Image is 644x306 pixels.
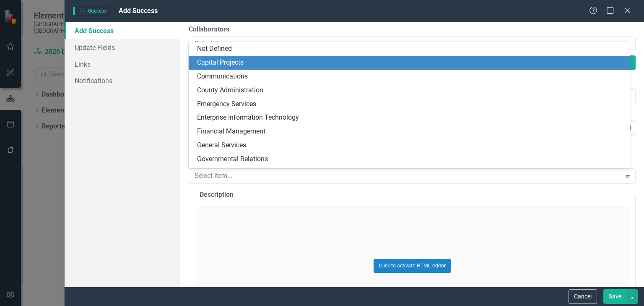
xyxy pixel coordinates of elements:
div: Not Defined [197,44,625,54]
a: Add Success [65,22,180,39]
span: Add Success [119,7,158,15]
div: General Services [197,141,625,150]
legend: Description [195,190,238,200]
button: Click to activate HTML editor [374,259,451,272]
div: Enterprise Information Technology [197,113,625,123]
div: Communications [197,72,625,81]
a: Links [65,56,180,73]
div: Capital Projects [197,58,625,68]
div: Financial Management [197,127,625,136]
button: Cancel [569,289,597,304]
div: Emergency Services [197,99,625,109]
a: Update Fields [65,39,180,56]
span: Success [73,7,110,15]
div: County Administration [197,86,625,95]
a: Notifications [65,72,180,89]
button: Save [603,289,627,304]
div: Governmental Relations [197,154,625,164]
label: Collaborators [189,25,636,34]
